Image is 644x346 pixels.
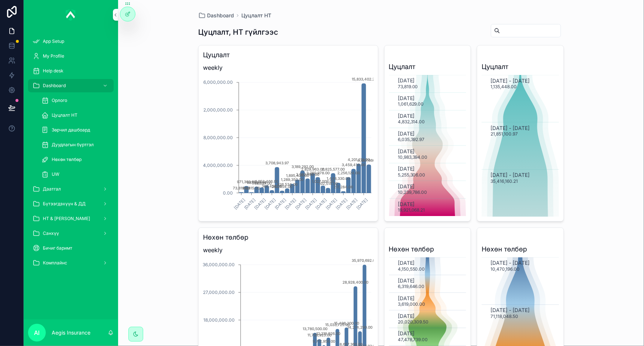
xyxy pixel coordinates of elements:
[43,38,64,44] span: App Setup
[28,256,114,270] a: Комплайнс
[345,197,358,210] text: [DATE]
[198,27,278,37] h1: Цуцлалт, НТ гүйлгээс
[398,84,418,89] text: 73,819.00
[490,131,518,137] text: 21,851,100.97
[203,262,235,267] tspan: 36,000,000.00
[37,109,114,122] a: Цуцлалт НТ
[43,83,66,89] span: Dashboard
[203,232,373,243] h3: Нөхөн төлбөр
[355,197,369,210] text: [DATE]
[306,171,330,175] text: 2,260,978.00
[43,260,67,266] span: Комплайнс
[301,167,324,171] text: 2,829,963.00
[255,179,278,184] text: 1,052,466.00
[490,260,530,266] text: [DATE] - [DATE]
[37,123,114,137] a: Зөрчил дашбоард
[202,107,233,113] tspan: 12,000,000.00
[43,216,90,222] span: НТ & [PERSON_NAME]
[314,197,328,210] text: [DATE]
[398,113,415,119] text: [DATE]
[28,227,114,240] a: Санхүү
[28,241,114,255] a: Бичиг баримт
[233,186,250,190] text: 73,819.00
[352,77,376,81] text: 15,833,402.21
[52,329,90,336] p: Aegis Insurance
[398,148,415,155] text: [DATE]
[342,162,365,167] text: 3,459,414.00
[272,184,292,189] text: 292,454.00
[28,182,114,196] a: Даатгал
[398,208,425,213] text: 19,921,068.21
[482,62,559,72] h3: Цуцлалт
[337,171,360,175] text: 2,256,124.00
[307,333,331,337] text: 11,708,925.00
[24,30,118,279] div: scrollable content
[482,244,559,254] h3: Нөхөн төлбөр
[43,68,63,74] span: Help desk
[281,177,304,182] text: 1,289,350.00
[43,53,64,59] span: My Profile
[398,313,415,319] text: [DATE]
[28,64,114,78] a: Help desk
[398,331,415,337] text: [DATE]
[490,314,518,319] text: 71,118,048.50
[237,179,256,184] text: 971,363.00
[398,302,426,307] text: 3,619,000.00
[52,112,78,118] span: Цуцлалт НТ
[43,186,61,192] span: Даатгал
[398,95,415,102] text: [DATE]
[398,102,424,107] text: 1,061,629.00
[398,278,415,284] text: [DATE]
[66,9,76,21] img: App logo
[43,201,86,207] span: Бүтээгдэхүүн & ДД
[348,157,370,162] text: 4,201,212.00
[325,323,350,327] text: 15,033,725.00
[37,168,114,181] a: UW
[262,184,282,188] text: 366,456.00
[203,162,233,168] tspan: 4,000,000.00
[398,155,428,160] text: 10,983,394.00
[203,246,373,254] span: weekly
[28,212,114,225] a: НТ & [PERSON_NAME]
[203,75,373,217] div: chart
[277,182,297,186] text: 626,534.00
[348,325,373,329] text: 14,274,290.00
[37,153,114,166] a: Нөхөн төлбөр
[352,258,377,263] text: 35,970,692.00
[37,138,114,151] a: Дуудлагын бүртгэл
[398,202,415,208] text: [DATE]
[490,125,530,131] text: [DATE] - [DATE]
[398,137,425,143] text: 6,035,392.97
[490,84,517,89] text: 1,135,448.00
[303,326,327,331] text: 13,780,500.00
[294,197,307,210] text: [DATE]
[304,197,318,210] text: [DATE]
[318,181,338,186] text: 702,514.00
[34,328,40,337] span: AI
[398,284,425,290] text: 6,319,646.00
[335,197,348,210] text: [DATE]
[241,12,271,19] a: Цуцлалт НТ
[312,179,334,184] text: 1,027,009.00
[203,63,373,72] span: weekly
[357,158,380,162] text: 4,087,666.00
[327,176,350,181] text: 1,448,330.00
[398,172,426,178] text: 5,255,306.00
[202,79,233,85] tspan: 16,000,000.00
[490,307,530,314] text: [DATE] - [DATE]
[274,197,287,210] text: [DATE]
[398,260,415,266] text: [DATE]
[247,180,266,185] text: 887,999.00
[28,79,114,92] a: Dashboard
[334,185,353,189] text: 217,284.00
[398,131,415,137] text: [DATE]
[264,197,277,210] text: [DATE]
[325,197,338,210] text: [DATE]
[254,197,267,210] text: [DATE]
[52,127,90,133] span: Зөрчил дашбоард
[398,190,427,196] text: 10,239,786.00
[286,173,309,178] text: 1,895,428.00
[37,94,114,107] a: Орлого
[490,172,530,178] text: [DATE] - [DATE]
[203,290,235,295] tspan: 27,000,000.00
